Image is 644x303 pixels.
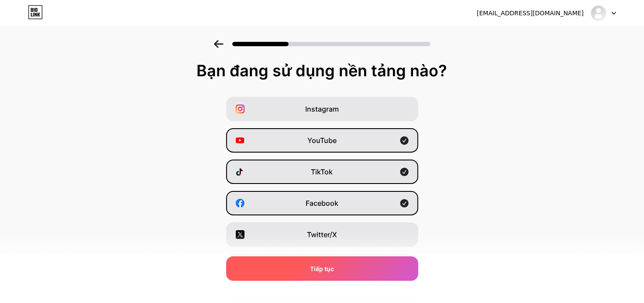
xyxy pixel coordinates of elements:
[306,293,338,302] font: Snapchat
[590,5,607,21] img: diaocducnhat
[306,199,338,208] font: Facebook
[305,105,339,113] font: Instagram
[477,10,584,17] font: [EMAIL_ADDRESS][DOMAIN_NAME]
[197,61,448,80] font: Bạn đang sử dụng nền tảng nào?
[307,136,337,145] font: YouTube
[307,230,337,239] font: Twitter/X
[311,167,333,176] font: TikTok
[310,265,334,272] font: Tiếp tục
